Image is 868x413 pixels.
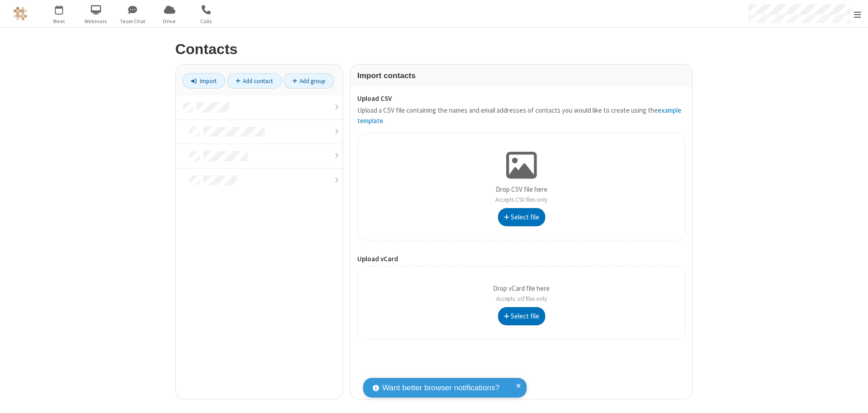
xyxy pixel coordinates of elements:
span: Drive [153,17,187,25]
span: Accepts .vcf files only [496,295,547,303]
p: Drop vCard file here [493,284,550,304]
a: Import [182,73,225,89]
a: example template [357,106,681,125]
button: Select file [498,208,545,226]
h2: Contacts [175,41,693,57]
a: Add group [283,73,334,89]
span: Webinars [79,17,113,25]
p: Drop CSV file here [495,184,547,205]
span: Accepts CSV files only [495,196,547,204]
img: QA Selenium DO NOT DELETE OR CHANGE [14,7,27,20]
p: Upload a CSV file containing the names and email addresses of contacts you would like to create u... [357,105,686,126]
h3: Import contacts [357,71,686,80]
label: Upload vCard [357,254,686,264]
label: Upload CSV [357,94,686,104]
span: Team Chat [116,17,150,25]
span: Meet [42,17,76,25]
button: Select file [498,307,545,325]
span: Want better browser notifications? [382,382,499,394]
a: Add contact [227,73,282,89]
span: Calls [189,17,223,25]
